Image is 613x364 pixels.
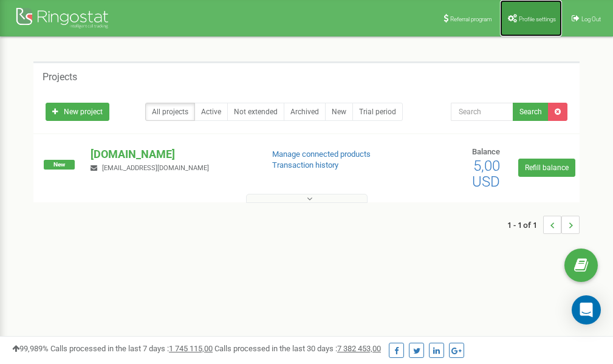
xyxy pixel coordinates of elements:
[272,160,338,170] a: Transaction history
[272,149,371,159] a: Manage connected products
[572,295,601,325] div: Open Intercom Messenger
[518,159,575,177] a: Refill balance
[91,146,252,162] p: [DOMAIN_NAME]
[169,344,213,353] u: 1 745 115,00
[451,103,513,121] input: Search
[46,103,109,121] a: New project
[194,103,228,121] a: Active
[472,147,500,156] span: Balance
[214,344,381,353] span: Calls processed in the last 30 days :
[507,204,580,246] nav: ...
[284,103,326,121] a: Archived
[145,103,195,121] a: All projects
[581,16,601,22] span: Log Out
[102,164,209,172] span: [EMAIL_ADDRESS][DOMAIN_NAME]
[519,16,556,22] span: Profile settings
[227,103,284,121] a: Not extended
[507,216,543,234] span: 1 - 1 of 1
[450,16,492,22] span: Referral program
[44,160,75,170] span: New
[12,344,49,353] span: 99,989%
[325,103,353,121] a: New
[352,103,403,121] a: Trial period
[472,157,500,190] span: 5,00 USD
[337,344,381,353] u: 7 382 453,00
[513,103,549,121] button: Search
[50,344,213,353] span: Calls processed in the last 7 days :
[43,72,77,83] h5: Projects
